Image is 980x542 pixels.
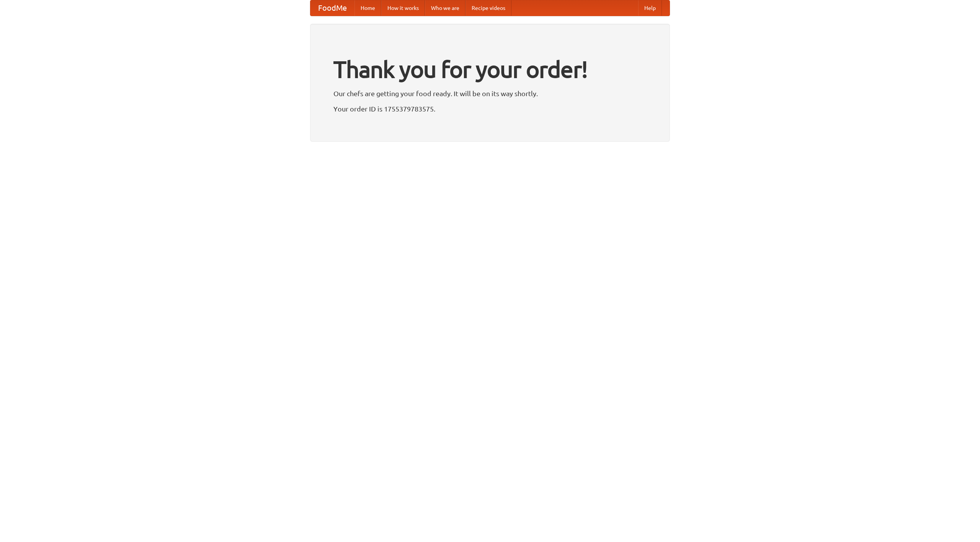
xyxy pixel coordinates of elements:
a: Help [638,0,662,16]
h1: Thank you for your order! [333,51,647,88]
a: Who we are [425,0,465,16]
a: Home [354,0,381,16]
a: How it works [381,0,425,16]
a: FoodMe [310,0,354,16]
p: Our chefs are getting your food ready. It will be on its way shortly. [333,88,647,99]
a: Recipe videos [465,0,511,16]
p: Your order ID is 1755379783575. [333,103,647,115]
